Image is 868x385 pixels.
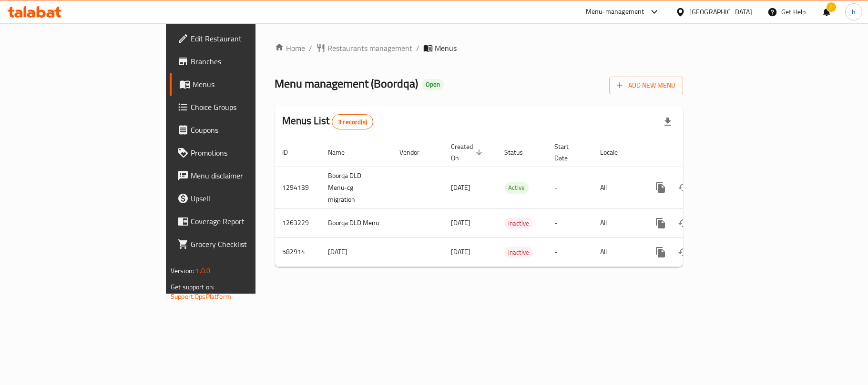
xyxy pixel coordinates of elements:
button: more [649,176,672,199]
table: enhanced table [275,138,748,267]
span: Menu disclaimer [191,170,303,181]
span: 1.0.0 [195,265,210,277]
td: All [592,167,642,208]
td: - [547,237,592,267]
span: Menus [193,79,303,90]
a: Promotions [170,141,311,164]
td: All [592,237,642,267]
span: ID [282,147,300,158]
span: Status [504,147,535,158]
a: Restaurants management [316,42,412,54]
a: Menu disclaimer [170,164,311,187]
span: Active [504,182,529,193]
a: Coupons [170,118,311,141]
button: more [649,212,672,235]
td: Boorqa DLD Menu-cg migration [320,167,392,208]
a: Choice Groups [170,96,311,118]
span: h [852,7,856,17]
th: Actions [642,138,748,167]
button: more [649,241,672,264]
span: Inactive [504,247,533,258]
span: Edit Restaurant [191,33,303,44]
span: Branches [191,56,303,67]
span: Choice Groups [191,101,303,113]
td: - [547,167,592,208]
a: Menus [170,73,311,96]
span: [DATE] [451,181,470,194]
li: / [416,42,419,54]
span: Upsell [191,193,303,204]
a: Grocery Checklist [170,233,311,256]
nav: breadcrumb [275,42,683,54]
td: Boorqa DLD Menu [320,208,392,237]
a: Branches [170,50,311,73]
span: Vendor [399,147,432,158]
button: Change Status [672,176,695,199]
span: Coverage Report [191,216,303,227]
span: Created On [451,141,485,164]
button: Add New Menu [609,77,683,94]
span: 3 record(s) [332,118,373,127]
span: Get support on: [171,281,214,293]
span: Restaurants management [327,42,412,54]
span: Promotions [191,147,303,158]
span: Inactive [504,218,533,229]
h2: Menus List [282,114,373,129]
div: [GEOGRAPHIC_DATA] [689,7,752,17]
div: Menu-management [586,6,644,18]
span: Menu management ( Boordqa ) [275,73,418,94]
a: Edit Restaurant [170,27,311,50]
button: Change Status [672,241,695,264]
div: Export file [656,110,679,133]
span: Locale [600,147,630,158]
span: Name [328,147,357,158]
span: Menus [435,42,457,54]
span: Add New Menu [617,79,675,91]
div: Open [422,79,444,90]
span: Start Date [554,141,581,164]
span: Grocery Checklist [191,238,303,250]
span: Open [422,80,444,89]
span: Version: [171,265,194,277]
span: [DATE] [451,217,470,229]
td: - [547,208,592,237]
a: Coverage Report [170,210,311,233]
a: Upsell [170,187,311,210]
button: Change Status [672,212,695,235]
span: Coupons [191,124,303,136]
td: All [592,208,642,237]
span: [DATE] [451,246,470,258]
a: Support.OpsPlatform [171,290,231,303]
td: [DATE] [320,237,392,267]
